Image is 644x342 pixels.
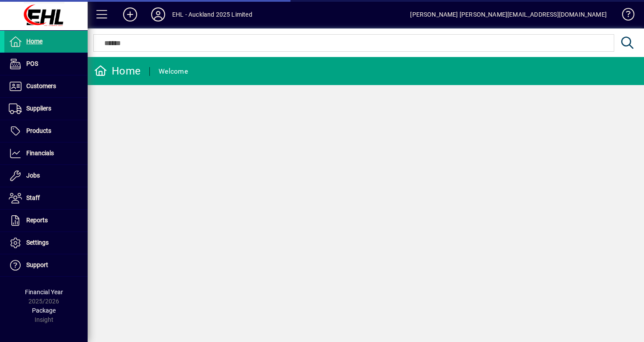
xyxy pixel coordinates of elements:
span: Support [26,261,48,268]
a: Suppliers [4,98,88,120]
a: Reports [4,210,88,232]
span: Products [26,127,51,134]
span: Reports [26,217,48,224]
div: [PERSON_NAME] [PERSON_NAME][EMAIL_ADDRESS][DOMAIN_NAME] [410,7,607,21]
a: Knowledge Base [616,2,633,30]
span: Staff [26,194,40,201]
div: EHL - Auckland 2025 Limited [172,7,252,21]
span: Customers [26,82,56,89]
a: Staff [4,187,88,209]
button: Profile [144,7,172,22]
span: Jobs [26,172,40,179]
a: Jobs [4,165,88,187]
span: Financial Year [25,289,63,296]
a: Settings [4,232,88,254]
span: POS [26,60,38,67]
span: Financials [26,150,54,157]
span: Settings [26,239,49,246]
span: Home [26,38,42,45]
a: Customers [4,75,88,97]
a: Products [4,120,88,142]
button: Add [116,7,144,22]
a: POS [4,53,88,75]
a: Financials [4,142,88,164]
div: Welcome [159,64,188,78]
a: Support [4,254,88,276]
div: Home [94,64,141,78]
span: Package [32,307,56,314]
span: Suppliers [26,105,51,112]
